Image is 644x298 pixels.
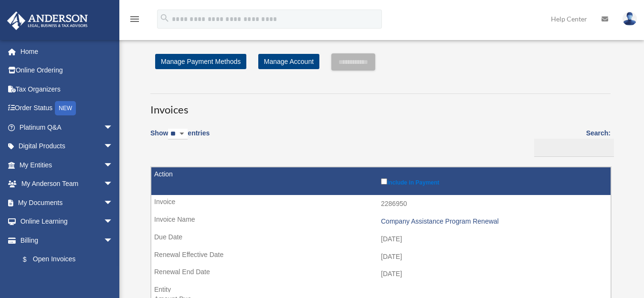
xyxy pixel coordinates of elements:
a: Online Ordering [7,61,127,80]
span: $ [28,254,33,266]
a: Home [7,42,127,61]
a: Online Learningarrow_drop_down [7,212,127,231]
td: [DATE] [151,265,611,283]
a: Digital Productsarrow_drop_down [7,137,127,156]
td: [DATE] [151,230,611,248]
label: Search: [531,127,611,157]
a: Order StatusNEW [7,99,127,118]
td: [DATE] [151,248,611,266]
img: Anderson Advisors Platinum Portal [4,11,91,30]
span: arrow_drop_down [104,137,123,156]
a: My Anderson Teamarrow_drop_down [7,175,127,194]
label: Include in Payment [381,176,606,186]
div: Company Assistance Program Renewal [381,217,606,226]
a: Billingarrow_drop_down [7,231,123,250]
input: Search: [534,139,614,157]
td: 2286950 [151,195,611,213]
i: menu [129,13,140,25]
a: Manage Account [258,54,319,69]
input: Include in Payment [381,178,387,185]
i: search [159,13,170,23]
label: Show entries [150,127,210,149]
span: arrow_drop_down [104,118,123,137]
a: My Entitiesarrow_drop_down [7,155,127,175]
span: arrow_drop_down [104,231,123,250]
a: Manage Payment Methods [155,54,246,69]
div: NEW [55,101,76,115]
span: arrow_drop_down [104,212,123,232]
a: menu [129,17,140,25]
a: My Documentsarrow_drop_down [7,193,127,212]
a: $Open Invoices [13,250,118,269]
span: arrow_drop_down [104,155,123,175]
h3: Invoices [150,93,611,117]
a: Platinum Q&Aarrow_drop_down [7,118,127,137]
a: Tax Organizers [7,80,127,99]
img: User Pic [623,12,637,26]
select: Showentries [168,129,188,140]
span: arrow_drop_down [104,193,123,213]
span: arrow_drop_down [104,175,123,194]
